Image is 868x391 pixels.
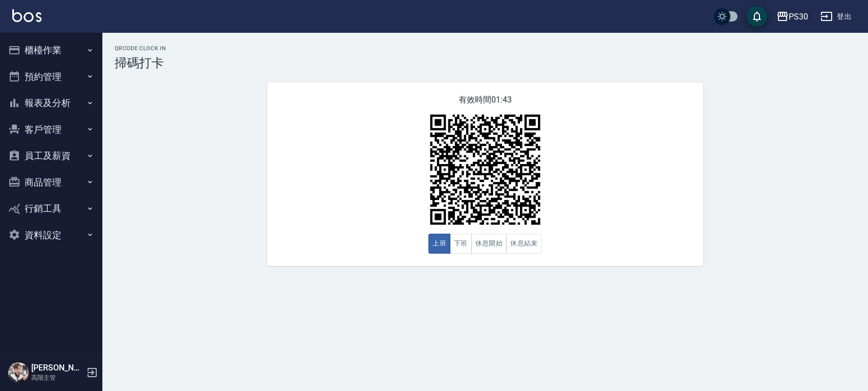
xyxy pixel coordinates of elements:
button: PS30 [772,6,812,27]
button: 櫃檯作業 [4,37,98,64]
button: 下班 [450,234,472,254]
button: 資料設定 [4,222,98,249]
h2: QRcode Clock In [115,45,856,52]
img: Logo [12,9,41,22]
button: 商品管理 [4,169,98,196]
button: 休息開始 [471,234,507,254]
p: 高階主管 [31,373,83,382]
button: 上班 [428,234,450,254]
button: 休息結束 [506,234,542,254]
button: 行銷工具 [4,195,98,222]
h3: 掃碼打卡 [115,56,856,70]
button: 登出 [816,7,856,26]
div: PS30 [789,10,808,23]
button: 客戶管理 [4,116,98,143]
button: 報表及分析 [4,90,98,116]
div: 有效時間 01:43 [267,83,703,266]
img: Person [8,362,29,383]
button: 預約管理 [4,64,98,90]
h5: [PERSON_NAME] [31,363,83,373]
button: save [747,6,767,27]
button: 員工及薪資 [4,142,98,169]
